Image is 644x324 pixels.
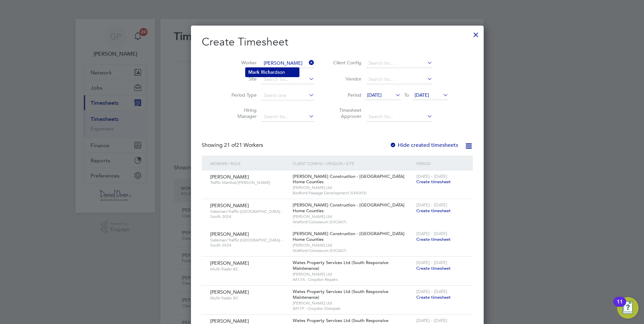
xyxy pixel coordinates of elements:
span: [PERSON_NAME] Ltd [293,214,413,219]
label: Client Config [331,60,361,66]
span: [DATE] - [DATE] [416,260,447,265]
label: Period Type [226,92,257,98]
input: Search for... [261,112,314,122]
input: Search for... [366,59,432,68]
span: Watford Colosseum (53CA07) [293,219,413,225]
span: [PERSON_NAME] [210,289,249,295]
span: Create timesheet [416,179,451,185]
div: Client Config / Vendor / Site [291,156,415,171]
input: Search for... [366,112,432,122]
span: [PERSON_NAME] Ltd [293,242,413,248]
label: Vendor [331,76,361,82]
span: [DATE] - [DATE] [416,231,447,236]
span: [DATE] - [DATE] [416,318,447,323]
span: [PERSON_NAME] [210,231,249,237]
span: [PERSON_NAME] Ltd [293,185,413,190]
div: Showing [202,142,264,149]
span: IM17F - Croydon Disrepair [293,306,413,311]
input: Search for... [261,59,314,68]
span: Wates Property Services Ltd (South Responsive Maintenance) [293,260,388,271]
span: 21 of [224,142,236,149]
b: Rich [261,69,270,75]
span: Create timesheet [416,208,451,214]
span: [PERSON_NAME] [210,318,249,324]
span: [PERSON_NAME] Construction - [GEOGRAPHIC_DATA] Home Counties [293,173,405,185]
span: [PERSON_NAME] [210,260,249,266]
input: Search for... [261,75,314,84]
span: To [402,91,411,99]
span: [PERSON_NAME] [210,202,249,208]
span: [PERSON_NAME] Ltd [293,300,413,306]
input: Select one [261,91,314,100]
label: Hide created timesheets [390,142,458,149]
span: Create timesheet [416,265,451,271]
span: 21 Workers [224,142,263,149]
span: [PERSON_NAME] Ltd [293,271,413,277]
label: Timesheet Approver [331,107,361,119]
span: Watford Colosseum (53CA07) [293,248,413,253]
span: [PERSON_NAME] Construction - [GEOGRAPHIC_DATA] Home Counties [293,231,405,242]
span: [DATE] - [DATE] [416,289,447,294]
span: Multi-Trader BC [210,295,288,301]
span: Traffic Marshal/[PERSON_NAME] [210,180,288,185]
label: Site [226,76,257,82]
li: ardson [246,68,299,77]
label: Worker [226,60,257,66]
input: Search for... [366,75,432,84]
span: Create timesheet [416,294,451,300]
div: 11 [617,302,623,311]
button: Open Resource Center, 11 new notifications [617,297,639,319]
span: [PERSON_NAME] [210,174,249,180]
span: IM17A - Croydon Repairs [293,277,413,282]
span: [PERSON_NAME] Construction - [GEOGRAPHIC_DATA] Home Counties [293,202,405,214]
label: Period [331,92,361,98]
span: Multi-Trader BC [210,266,288,272]
span: [DATE] - [DATE] [416,202,447,208]
span: [DATE] [367,92,382,98]
span: Bedford Passage Development (54X003) [293,190,413,196]
h2: Create Timesheet [202,35,473,49]
span: Create timesheet [416,236,451,242]
span: Gateman/Traffic [GEOGRAPHIC_DATA] - South 2024 [210,209,288,219]
b: Mark [248,69,260,75]
span: Wates Property Services Ltd (South Responsive Maintenance) [293,289,388,300]
span: [DATE] - [DATE] [416,173,447,179]
span: [DATE] [415,92,429,98]
span: Gateman/Traffic [GEOGRAPHIC_DATA] - South 2024 [210,237,288,248]
label: Hiring Manager [226,107,257,119]
div: Worker / Role [208,156,291,171]
div: Period [415,156,466,171]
